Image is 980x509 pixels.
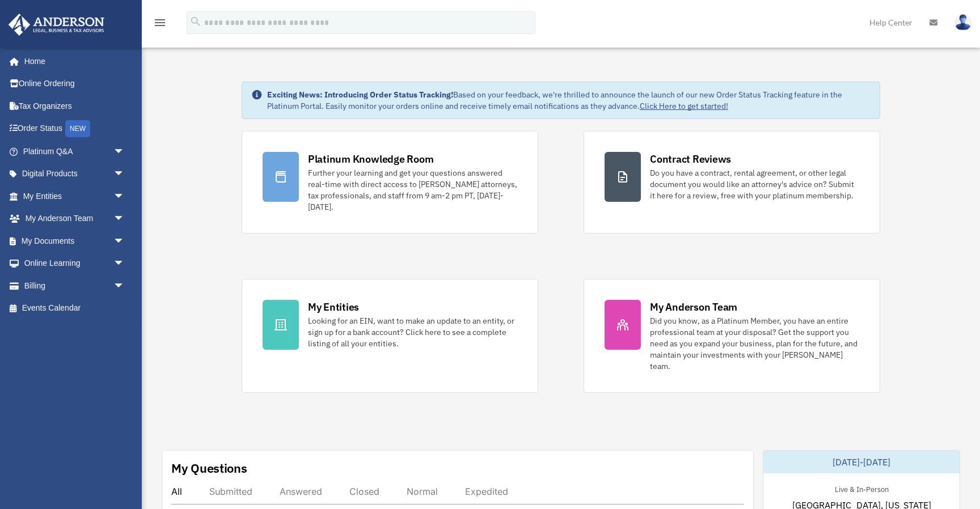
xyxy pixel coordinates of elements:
[8,230,142,252] a: My Documentsarrow_drop_down
[171,460,247,477] div: My Questions
[763,451,960,473] div: [DATE]-[DATE]
[65,120,90,137] div: NEW
[113,185,136,208] span: arrow_drop_down
[8,140,142,163] a: Platinum Q&Aarrow_drop_down
[584,131,880,234] a: Contract Reviews Do you have a contract, rental agreement, or other legal document you would like...
[113,140,136,163] span: arrow_drop_down
[5,14,108,36] img: Anderson Advisors Platinum Portal
[407,486,438,497] div: Normal
[650,300,737,314] div: My Anderson Team
[584,279,880,393] a: My Anderson Team Did you know, as a Platinum Member, you have an entire professional team at your...
[8,207,142,230] a: My Anderson Teamarrow_drop_down
[113,163,136,186] span: arrow_drop_down
[8,185,142,207] a: My Entitiesarrow_drop_down
[113,274,136,298] span: arrow_drop_down
[8,274,142,297] a: Billingarrow_drop_down
[8,50,136,73] a: Home
[113,230,136,253] span: arrow_drop_down
[209,486,252,497] div: Submitted
[189,15,202,28] i: search
[8,95,142,117] a: Tax Organizers
[308,152,434,166] div: Platinum Knowledge Room
[308,300,359,314] div: My Entities
[650,152,731,166] div: Contract Reviews
[171,486,182,497] div: All
[242,131,538,234] a: Platinum Knowledge Room Further your learning and get your questions answered real-time with dire...
[954,14,971,31] img: User Pic
[153,20,167,29] a: menu
[267,90,453,100] strong: Exciting News: Introducing Order Status Tracking!
[8,297,142,320] a: Events Calendar
[640,101,728,111] a: Click Here to get started!
[8,73,142,95] a: Online Ordering
[8,163,142,185] a: Digital Productsarrow_drop_down
[349,486,379,497] div: Closed
[8,117,142,141] a: Order StatusNEW
[280,486,322,497] div: Answered
[308,167,517,213] div: Further your learning and get your questions answered real-time with direct access to [PERSON_NAM...
[113,252,136,275] span: arrow_drop_down
[113,207,136,231] span: arrow_drop_down
[650,315,859,372] div: Did you know, as a Platinum Member, you have an entire professional team at your disposal? Get th...
[153,16,167,29] i: menu
[267,89,871,112] div: Based on your feedback, we're thrilled to announce the launch of our new Order Status Tracking fe...
[308,315,517,349] div: Looking for an EIN, want to make an update to an entity, or sign up for a bank account? Click her...
[8,252,142,275] a: Online Learningarrow_drop_down
[242,279,538,393] a: My Entities Looking for an EIN, want to make an update to an entity, or sign up for a bank accoun...
[465,486,508,497] div: Expedited
[826,482,898,494] div: Live & In-Person
[650,167,859,201] div: Do you have a contract, rental agreement, or other legal document you would like an attorney's ad...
